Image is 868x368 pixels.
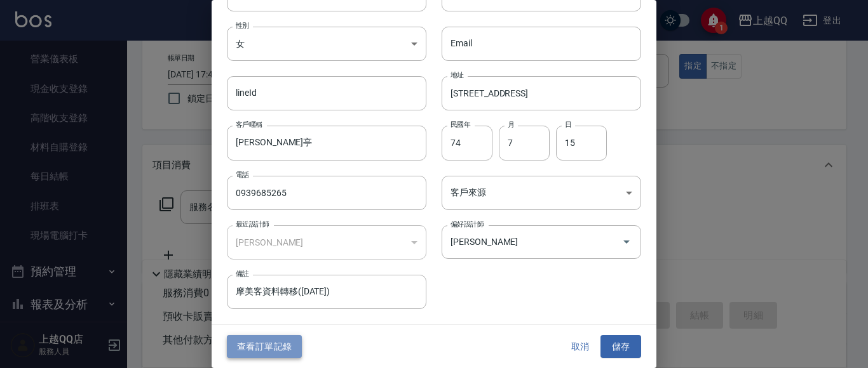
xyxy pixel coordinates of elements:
div: 女 [227,27,426,61]
label: 民國年 [451,120,470,129]
label: 地址 [451,70,464,80]
button: 取消 [560,335,600,358]
label: 日 [565,120,571,129]
button: 查看訂單記錄 [227,335,302,358]
button: Open [616,232,637,252]
label: 最近設計師 [236,220,269,229]
label: 客戶暱稱 [236,120,262,129]
label: 偏好設計師 [451,220,484,229]
label: 性別 [236,21,249,30]
label: 備註 [236,269,249,279]
label: 月 [508,120,514,129]
button: 儲存 [600,335,641,358]
label: 電話 [236,170,249,180]
div: [PERSON_NAME] [227,225,426,260]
